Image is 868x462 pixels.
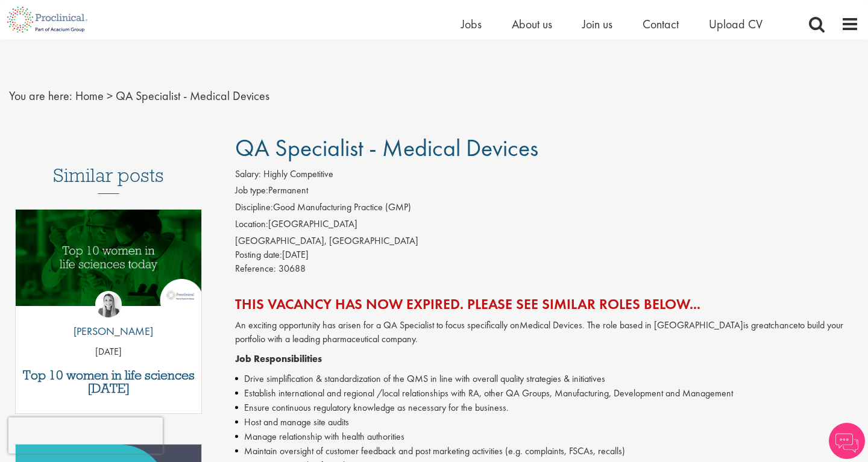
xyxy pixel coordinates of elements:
[75,88,104,104] a: breadcrumb link
[16,345,201,359] p: [DATE]
[235,133,538,163] span: QA Specialist - Medical Devices
[244,445,625,457] span: Maintain oversight of customer feedback and post marketing activities (e.g. complaints, FSCAs, re...
[235,296,859,312] h2: This vacancy has now expired. Please see similar roles below...
[263,167,333,180] span: Highly Competitive
[512,16,552,32] a: About us
[235,184,268,198] label: Job type:
[107,88,113,104] span: >
[116,88,269,104] span: QA Specialist - Medical Devices
[235,217,859,234] li: [GEOGRAPHIC_DATA]
[244,372,605,385] span: Drive simplification & standardization of the QMS in line with overall quality strategies & initi...
[244,430,404,443] span: Manage relationship with health authorities
[235,217,268,231] label: Location:
[235,248,859,262] div: [DATE]
[709,16,763,32] a: Upload CV
[235,234,859,248] div: [GEOGRAPHIC_DATA], [GEOGRAPHIC_DATA]
[235,167,261,181] label: Salary:
[244,387,733,399] span: Establish international and regional /local relationships with RA, other QA Groups, Manufacturing...
[53,165,164,194] h3: Similar posts
[235,248,282,261] span: Posting date:
[235,201,859,217] li: Good Manufacturing Practice (GMP)
[235,201,273,214] label: Discipline:
[743,319,770,331] span: is great
[9,88,72,104] span: You are here:
[235,319,843,345] span: to build your portfolio with a leading pharmaceutical company.
[16,210,201,316] a: Link to a post
[770,319,798,331] span: chance
[235,319,520,331] span: An exciting opportunity has arisen for a QA Specialist to focus specifically on
[8,417,163,454] iframe: reCAPTCHA
[235,262,276,276] label: Reference:
[16,210,201,306] img: Top 10 women in life sciences today
[278,262,306,275] span: 30688
[235,352,322,365] span: Job Responsibilities
[64,323,153,339] p: [PERSON_NAME]
[461,16,482,32] a: Jobs
[520,319,582,331] span: Medical Devices
[582,319,743,331] span: . The role based in [GEOGRAPHIC_DATA]
[95,291,122,317] img: Hannah Burke
[235,184,859,201] li: Permanent
[22,369,195,395] a: Top 10 women in life sciences [DATE]
[643,16,679,32] a: Contact
[582,16,612,32] a: Join us
[64,291,153,345] a: Hannah Burke [PERSON_NAME]
[244,401,509,414] span: Ensure continuous regulatory knowledge as necessary for the business.
[244,416,349,428] span: Host and manage site audits
[829,423,865,459] img: Chatbot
